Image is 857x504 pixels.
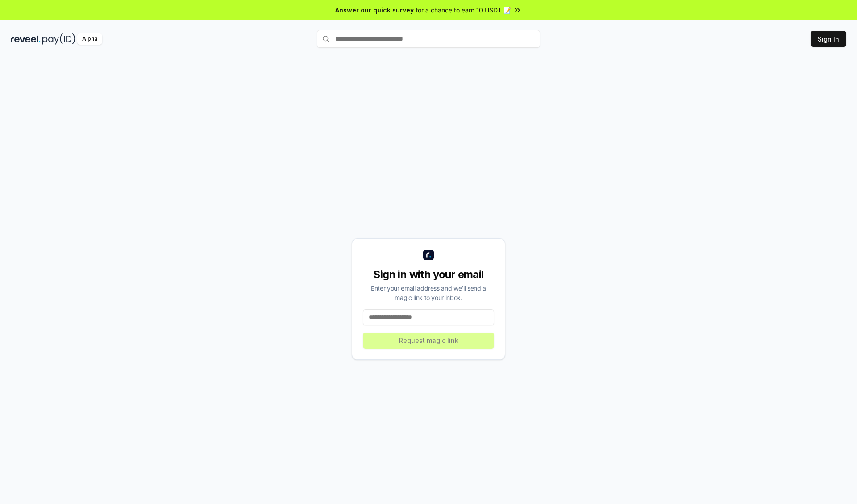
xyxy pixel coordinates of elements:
div: Enter your email address and we’ll send a magic link to your inbox. [363,283,494,302]
img: pay_id [42,33,75,45]
span: Answer our quick survey [335,5,414,15]
button: Sign In [811,31,846,47]
div: Alpha [77,33,102,45]
img: logo_small [423,250,434,260]
div: Sign in with your email [363,267,494,282]
img: reveel_dark [11,33,41,45]
span: for a chance to earn 10 USDT 📝 [416,5,511,15]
